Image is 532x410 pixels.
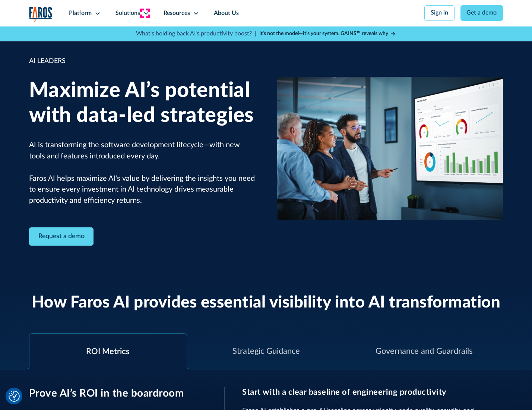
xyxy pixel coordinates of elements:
[29,387,206,400] h3: Prove AI’s ROI in the boardroom
[164,9,190,18] div: Resources
[86,346,130,358] div: ROI Metrics
[32,293,501,313] h2: How Faros AI provides essential visibility into AI transformation
[29,227,94,246] a: Contact Modal
[136,29,256,38] p: What's holding back AI's productivity boost? |
[115,9,140,18] div: Solutions
[259,31,388,36] strong: It’s not the model—it’s your system. GAINS™ reveals why
[29,140,255,206] p: AI is transforming the software development lifecycle—with new tools and features introduced ever...
[259,30,396,38] a: It’s not the model—it’s your system. GAINS™ reveals why
[9,391,20,402] img: Revisit consent button
[29,56,255,66] div: AI LEADERS
[29,7,53,22] img: Logo of the analytics and reporting company Faros.
[29,7,53,22] a: home
[232,345,300,357] div: Strategic Guidance
[460,5,503,21] a: Get a demo
[242,387,503,397] h3: Start with a clear baseline of engineering productivity
[424,5,455,21] a: Sign in
[9,391,20,402] button: Cookie Settings
[69,9,92,18] div: Platform
[376,345,472,357] div: Governance and Guardrails
[29,78,255,128] h1: Maximize AI’s potential with data-led strategies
